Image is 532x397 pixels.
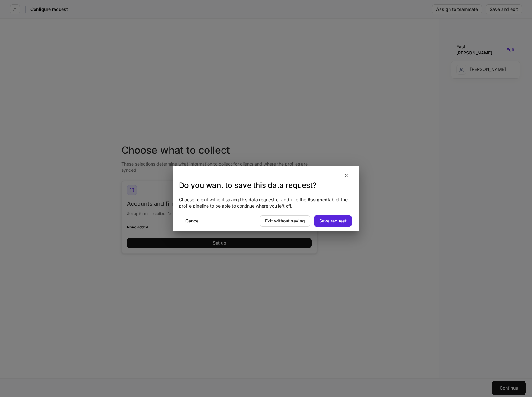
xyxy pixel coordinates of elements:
[314,215,352,227] button: Save request
[185,219,200,223] div: Cancel
[180,215,205,227] button: Cancel
[319,219,347,223] div: Save request
[179,180,353,190] h3: Do you want to save this data request?
[173,190,359,215] div: Choose to exit without saving this data request or add it to the tab of the profile pipeline to b...
[307,197,328,202] strong: Assigned
[260,215,310,227] button: Exit without saving
[265,219,305,223] div: Exit without saving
